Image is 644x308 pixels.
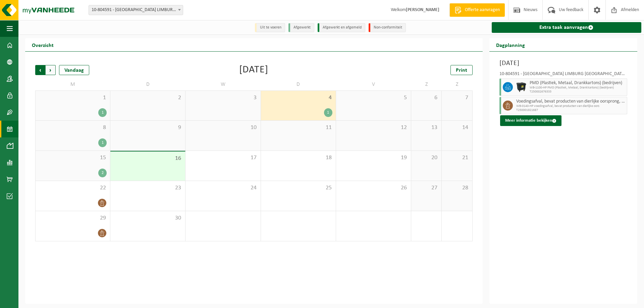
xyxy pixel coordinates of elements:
[189,154,257,162] span: 17
[445,184,469,192] span: 28
[35,78,110,90] td: M
[255,23,285,32] li: Uit te voeren
[449,3,505,17] a: Offerte aanvragen
[114,214,182,222] span: 30
[185,78,261,90] td: W
[39,154,107,162] span: 15
[450,65,473,75] a: Print
[39,94,107,102] span: 1
[369,23,406,32] li: Non-conformiteit
[339,154,408,162] span: 19
[318,23,365,32] li: Afgewerkt en afgemeld
[530,90,625,94] span: T250002676333
[516,99,625,104] span: Voedingsafval, bevat producten van dierlijke oorsprong, onverpakt, categorie 3
[288,23,314,32] li: Afgewerkt
[114,124,182,131] span: 9
[442,78,472,90] td: Z
[445,94,469,102] span: 7
[492,22,641,33] a: Extra taak aanvragen
[516,104,625,108] span: WB-0140-HP voedingsafval, bevat producten van dierlijke oors
[499,58,627,68] h3: [DATE]
[89,5,183,15] span: 10-804591 - SABCA LIMBURG NV - LUMMEN
[39,214,107,222] span: 29
[189,184,257,192] span: 24
[530,80,625,86] span: PMD (Plastiek, Metaal, Drankkartons) (bedrijven)
[463,7,501,13] span: Offerte aanvragen
[530,86,625,90] span: WB-1100-HP PMD (Plastiek, Metaal, Drankkartons) (bedrijven)
[110,78,185,90] td: D
[89,5,183,15] span: 10-804591 - SABCA LIMBURG NV - LUMMEN
[239,65,268,75] div: [DATE]
[339,124,408,131] span: 12
[499,72,627,78] div: 10-804591 - [GEOGRAPHIC_DATA] LIMBURG [GEOGRAPHIC_DATA] - LUMMEN
[445,154,469,162] span: 21
[189,124,257,131] span: 10
[39,184,107,192] span: 22
[98,169,107,177] div: 2
[114,94,182,102] span: 2
[59,65,89,75] div: Vandaag
[114,155,182,162] span: 16
[516,82,526,92] img: WB-1100-HPE-AE-01
[516,108,625,112] span: T250001921687
[264,184,332,192] span: 25
[339,184,408,192] span: 26
[336,78,411,90] td: V
[415,124,438,131] span: 13
[445,124,469,131] span: 14
[415,94,438,102] span: 6
[406,7,439,12] strong: [PERSON_NAME]
[415,154,438,162] span: 20
[456,68,467,73] span: Print
[500,115,561,126] button: Meer informatie bekijken
[261,78,336,90] td: D
[489,38,532,51] h2: Dagplanning
[98,108,107,117] div: 1
[339,94,408,102] span: 5
[264,124,332,131] span: 11
[46,65,56,75] span: Volgende
[411,78,442,90] td: Z
[98,138,107,147] div: 1
[264,94,332,102] span: 4
[114,184,182,192] span: 23
[264,154,332,162] span: 18
[324,108,332,117] div: 1
[25,38,60,51] h2: Overzicht
[189,94,257,102] span: 3
[35,65,45,75] span: Vorige
[415,184,438,192] span: 27
[39,124,107,131] span: 8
